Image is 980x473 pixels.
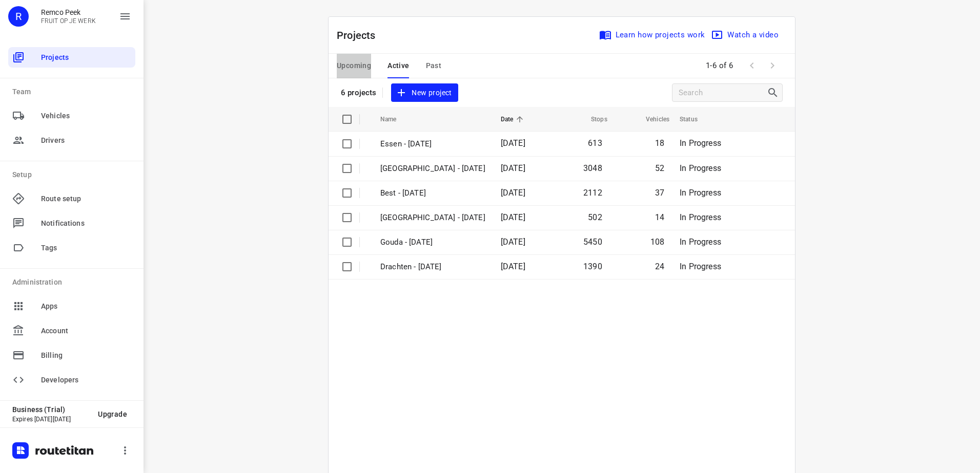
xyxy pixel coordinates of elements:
span: Notifications [41,218,131,229]
p: Administration [12,277,135,288]
span: Apps [41,301,131,312]
p: Projects [337,28,384,43]
p: Antwerpen - Monday [380,212,485,224]
p: 6 projects [341,88,376,97]
span: 24 [655,262,664,271]
div: Billing [8,345,135,365]
span: Upcoming [337,59,371,72]
button: Upgrade [90,405,135,423]
p: Gouda - Monday [380,236,485,248]
p: FRUIT OP JE WERK [41,17,96,25]
span: Status [680,113,711,125]
p: Drachten - Monday [380,261,485,273]
div: Drivers [8,130,135,150]
div: Account [8,320,135,341]
span: 1-6 of 6 [702,55,738,77]
span: [DATE] [501,262,525,271]
span: Drivers [41,135,131,146]
p: Remco Peek [41,8,96,16]
span: Past [426,59,442,72]
span: 1390 [583,262,602,271]
p: Business (Trial) [12,405,90,414]
span: Stops [578,113,607,125]
p: Setup [12,169,135,180]
span: 14 [655,212,664,222]
div: Route setup [8,188,135,209]
span: Developers [41,375,131,385]
p: Zwolle - Monday [380,163,485,175]
span: 613 [588,138,602,148]
span: New project [397,87,452,99]
span: Route setup [41,193,131,204]
p: Essen - Monday [380,138,485,150]
div: Search [767,87,782,99]
span: [DATE] [501,138,525,148]
span: 502 [588,212,602,222]
span: Projects [41,52,131,63]
span: Previous Page [742,55,762,76]
span: 3048 [583,163,602,173]
span: In Progress [680,237,721,247]
p: Best - Monday [380,187,485,199]
span: Upgrade [98,410,127,418]
span: 18 [655,138,664,148]
input: Search projects [679,85,767,101]
span: In Progress [680,262,721,271]
span: [DATE] [501,237,525,247]
span: 52 [655,163,664,173]
div: Developers [8,370,135,390]
span: Tags [41,243,131,253]
span: 108 [650,237,665,247]
span: In Progress [680,188,721,198]
span: [DATE] [501,188,525,198]
p: Expires [DATE][DATE] [12,416,90,423]
span: Vehicles [41,111,131,121]
div: Vehicles [8,105,135,126]
p: Team [12,87,135,97]
span: 5450 [583,237,602,247]
span: Name [380,113,410,125]
span: In Progress [680,163,721,173]
span: Account [41,326,131,336]
span: Date [501,113,527,125]
div: Notifications [8,213,135,233]
span: 37 [655,188,664,198]
span: In Progress [680,138,721,148]
span: [DATE] [501,163,525,173]
span: [DATE] [501,212,525,222]
button: New project [391,83,458,102]
span: Active [387,59,409,72]
span: Vehicles [632,113,669,125]
div: Projects [8,47,135,68]
div: Apps [8,296,135,316]
div: R [8,6,29,27]
span: Billing [41,350,131,361]
span: Next Page [762,55,783,76]
span: In Progress [680,212,721,222]
div: Tags [8,238,135,258]
span: 2112 [583,188,602,198]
